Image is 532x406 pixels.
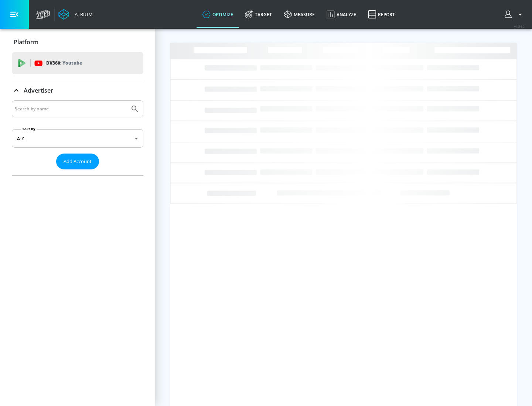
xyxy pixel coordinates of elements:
[197,1,239,28] a: optimize
[14,38,38,46] p: Platform
[62,59,82,67] p: Youtube
[15,104,127,114] input: Search by name
[46,59,82,67] p: DV360:
[12,52,143,74] div: DV360: Youtube
[12,80,143,101] div: Advertiser
[56,154,99,169] button: Add Account
[12,129,143,148] div: A-Z
[321,1,362,28] a: Analyze
[362,1,401,28] a: Report
[58,9,93,20] a: Atrium
[239,1,278,28] a: Target
[64,157,92,166] span: Add Account
[72,11,93,18] div: Atrium
[12,100,143,175] div: Advertiser
[278,1,321,28] a: measure
[21,127,37,131] label: Sort By
[12,169,143,175] nav: list of Advertiser
[12,32,143,52] div: Platform
[514,24,525,28] span: v 4.24.0
[24,86,53,94] p: Advertiser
